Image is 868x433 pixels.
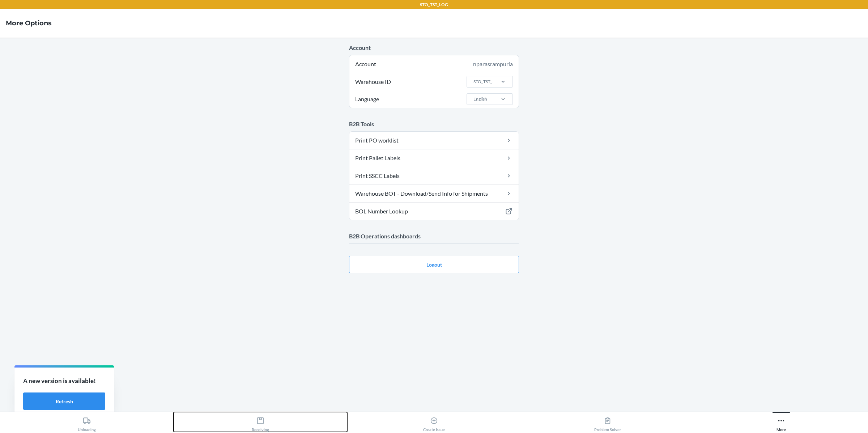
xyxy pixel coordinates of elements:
[349,203,519,220] a: BOL Number Lookup
[776,414,786,432] div: More
[78,414,96,432] div: Unloading
[594,414,621,432] div: Problem Solver
[174,412,347,432] button: Receiving
[423,414,445,432] div: Create Issue
[349,132,519,149] a: Print PO worklist
[349,43,519,52] p: Account
[521,412,694,432] button: Problem Solver
[473,96,487,102] div: English
[694,412,868,432] button: More
[473,78,497,85] div: STO_TST_LOG
[349,185,519,202] a: Warehouse BOT - Download/Send Info for Shipments
[354,73,392,90] span: Warehouse ID
[349,256,519,273] button: Logout
[252,414,269,432] div: Receiving
[473,60,513,68] div: nparasrampuria
[349,149,519,167] a: Print Pallet Labels
[354,90,380,108] span: Language
[349,55,519,73] div: Account
[347,412,521,432] button: Create Issue
[349,167,519,184] a: Print SSCC Labels
[420,1,448,8] p: STO_TST_LOG
[473,78,473,85] input: Warehouse IDSTO_TST_LOG
[473,96,473,102] input: LanguageEnglish
[6,18,52,28] h4: More Options
[349,120,519,128] p: B2B Tools
[23,392,105,410] button: Refresh
[23,376,105,386] p: A new version is available!
[349,232,519,241] p: B2B Operations dashboards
